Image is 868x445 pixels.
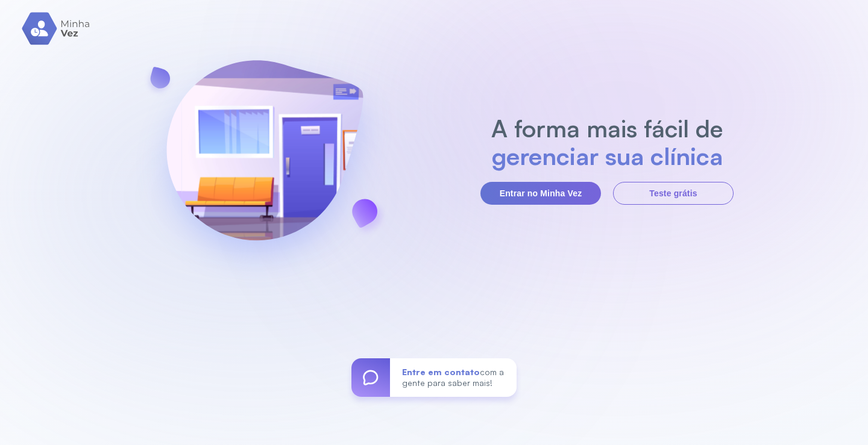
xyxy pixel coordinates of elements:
[390,358,517,397] div: com a gente para saber mais!
[485,142,729,170] h2: gerenciar sua clínica
[134,28,395,290] img: banner-login.svg
[485,114,729,142] h2: A forma mais fácil de
[480,182,601,205] button: Entrar no Minha Vez
[22,12,91,45] img: logo.svg
[351,358,517,397] a: Entre em contatocom a gente para saber mais!
[402,367,480,377] span: Entre em contato
[613,182,734,205] button: Teste grátis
